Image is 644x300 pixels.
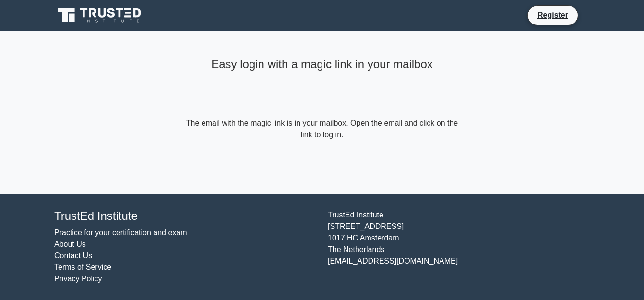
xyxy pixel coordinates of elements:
a: Privacy Policy [54,275,102,283]
a: Contact Us [54,252,92,260]
a: Register [532,9,574,21]
a: Terms of Service [54,263,111,271]
h4: Easy login with a magic link in your mailbox [184,58,460,72]
div: TrustEd Institute [STREET_ADDRESS] 1017 HC Amsterdam The Netherlands [EMAIL_ADDRESS][DOMAIN_NAME] [322,209,596,285]
a: About Us [54,240,86,248]
form: The email with the magic link is in your mailbox. Open the email and click on the link to log in. [184,118,460,141]
a: Practice for your certification and exam [54,228,187,237]
h4: TrustEd Institute [54,209,316,223]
